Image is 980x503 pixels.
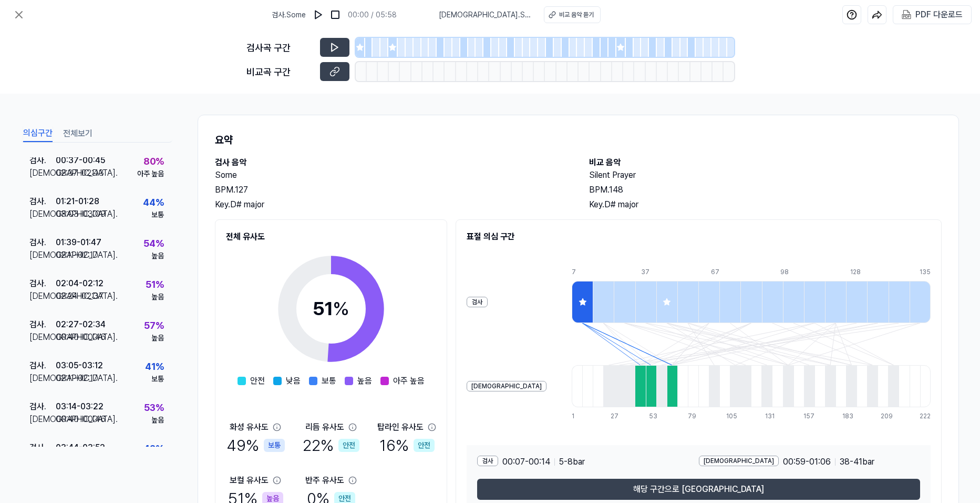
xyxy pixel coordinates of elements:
div: 53 % [144,400,164,415]
h2: Silent Prayer [589,169,942,182]
div: 높음 [151,333,164,344]
div: Key. D# major [589,198,942,211]
div: 검사 . [29,318,56,331]
img: play [313,9,324,20]
div: 03:03 - 03:09 [56,208,106,220]
div: 검사 [477,456,498,466]
h2: 표절 의심 구간 [467,230,931,243]
img: PDF Download [902,10,911,19]
span: 00:59 - 01:06 [783,456,831,468]
span: 아주 높음 [393,375,425,387]
span: % [333,297,349,320]
div: 검사 . [29,277,56,290]
div: 검사 . [29,400,56,413]
div: 54 % [143,236,164,250]
div: 검사 . [29,441,56,454]
div: 높음 [151,250,164,261]
div: 02:24 - 02:37 [56,290,104,303]
div: 검사 [467,297,488,307]
div: 98 [780,267,801,277]
div: 검사 . [29,154,56,167]
div: 보컬 유사도 [230,474,269,487]
div: 03:14 - 03:22 [56,400,104,413]
div: 00:40 - 00:46 [56,331,106,344]
div: 51 [313,295,349,323]
div: 검사 . [29,236,56,249]
div: [DEMOGRAPHIC_DATA] . [29,249,56,261]
div: 비교 음악 듣기 [559,10,594,19]
div: 7 [572,267,593,277]
div: [DEMOGRAPHIC_DATA] . [29,208,56,220]
div: [DEMOGRAPHIC_DATA] . [29,167,56,179]
div: 80 % [143,154,164,168]
button: 전체보기 [63,125,92,142]
div: 보통 [151,374,164,385]
div: 03:05 - 03:12 [56,359,103,372]
h2: 검사 음악 [215,156,568,169]
div: 131 [765,411,776,421]
button: 비교 음악 듣기 [544,6,601,23]
div: 02:04 - 02:12 [56,277,104,290]
div: 높음 [151,291,164,303]
div: 222 [920,411,931,421]
h2: 비교 음악 [589,156,942,169]
div: 22 % [303,434,359,457]
div: 16 % [379,434,435,457]
div: [DEMOGRAPHIC_DATA] . [29,331,56,344]
div: 67 [711,267,732,277]
div: Key. D# major [215,198,568,211]
div: BPM. 127 [215,184,568,196]
div: 비교곡 구간 [246,65,314,79]
span: 38 - 41 bar [840,456,874,468]
div: 아주 높음 [137,168,164,179]
div: 화성 유사도 [230,421,269,434]
span: 검사 . Some [272,9,306,21]
div: [DEMOGRAPHIC_DATA] [699,456,779,466]
img: help [847,9,857,20]
div: 53 [649,411,659,421]
div: 02:11 - 02:17 [56,372,98,385]
div: 02:11 - 02:17 [56,249,98,261]
div: 41 % [145,359,164,374]
div: 1 [572,411,582,421]
div: 27 [611,411,621,421]
div: 44 % [143,195,164,209]
div: 안전 [414,439,435,452]
h2: 전체 유사도 [226,230,436,243]
div: 00:40 - 00:46 [56,413,106,426]
div: 79 [688,411,698,421]
div: 보통 [264,439,285,452]
div: 01:21 - 01:28 [56,195,99,208]
h2: Some [215,169,568,182]
span: 낮음 [286,375,301,387]
div: 49 % [226,434,285,457]
div: 반주 유사도 [305,474,344,487]
div: 183 [842,411,853,421]
div: 안전 [338,439,359,452]
div: [DEMOGRAPHIC_DATA] . [29,413,56,426]
div: 검사 . [29,359,56,372]
span: 보통 [322,375,336,387]
div: 42 % [143,441,164,456]
h1: 요약 [215,132,942,148]
div: 리듬 유사도 [305,421,344,434]
div: 03:44 - 03:52 [56,441,105,454]
span: 00:07 - 00:14 [502,456,550,468]
div: 검사곡 구간 [246,41,314,55]
button: 해당 구간으로 [GEOGRAPHIC_DATA] [477,479,920,500]
div: 00:00 / 05:58 [348,9,397,21]
div: 탑라인 유사도 [377,421,424,434]
div: 57 % [144,318,164,333]
div: PDF 다운로드 [915,8,963,22]
div: 105 [726,411,737,421]
span: 안전 [250,375,265,387]
span: [DEMOGRAPHIC_DATA] . Silent Prayer [439,9,531,21]
div: 높음 [151,415,164,426]
div: 37 [641,267,662,277]
div: 00:37 - 00:45 [56,154,105,167]
div: 51 % [146,277,164,291]
div: 검사 . [29,195,56,208]
span: 5 - 8 bar [559,456,585,468]
img: stop [330,9,341,20]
